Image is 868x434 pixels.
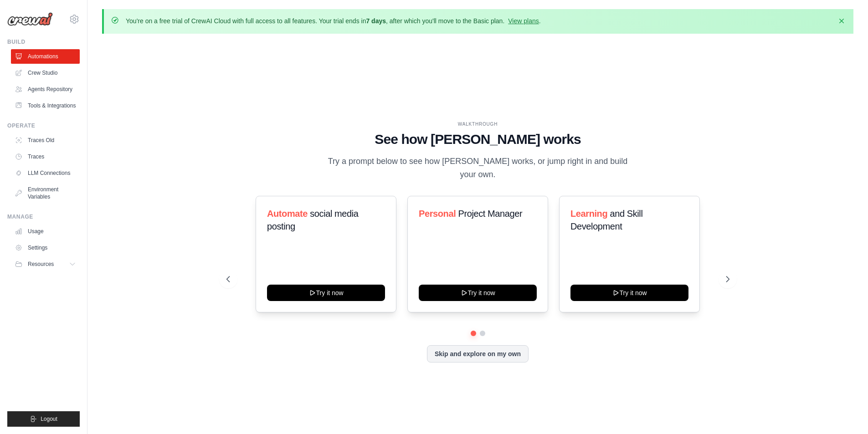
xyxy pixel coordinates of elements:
[11,257,80,271] button: Resources
[11,98,80,113] a: Tools & Integrations
[11,49,80,64] a: Automations
[28,260,54,268] span: Resources
[226,131,729,148] h1: See how [PERSON_NAME] works
[11,166,80,180] a: LLM Connections
[7,12,53,26] img: Logo
[508,17,539,25] a: View plans
[226,121,729,128] div: WALKTHROUGH
[267,209,308,219] span: Automate
[267,285,385,301] button: Try it now
[458,209,522,219] span: Project Manager
[419,209,456,219] span: Personal
[325,155,631,182] p: Try a prompt below to see how [PERSON_NAME] works, or jump right in and build your own.
[11,66,80,80] a: Crew Studio
[7,213,80,220] div: Manage
[11,224,80,239] a: Usage
[11,149,80,164] a: Traces
[11,82,80,97] a: Agents Repository
[11,182,80,204] a: Environment Variables
[11,240,80,255] a: Settings
[41,415,57,423] span: Logout
[126,16,541,26] p: You're on a free trial of CrewAI Cloud with full access to all features. Your trial ends in , aft...
[570,285,688,301] button: Try it now
[7,122,80,129] div: Operate
[427,345,529,363] button: Skip and explore on my own
[11,133,80,148] a: Traces Old
[267,209,359,231] span: social media posting
[7,411,80,427] button: Logout
[7,38,80,46] div: Build
[366,17,386,25] strong: 7 days
[570,209,607,219] span: Learning
[419,285,537,301] button: Try it now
